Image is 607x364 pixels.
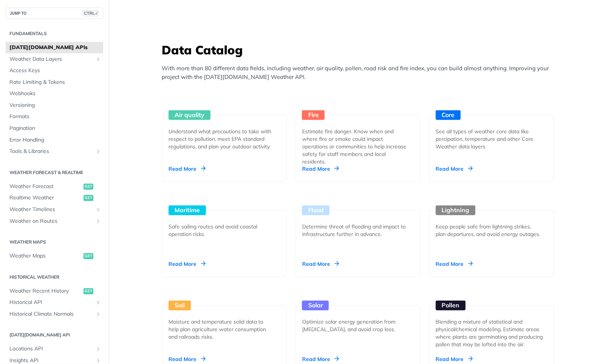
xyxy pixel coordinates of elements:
h3: Data Catalog [162,42,558,58]
a: Weather Data LayersShow subpages for Weather Data Layers [6,54,103,65]
div: See all types of weather core data like percipation, temperature and other Core Weather data layers [436,128,541,150]
span: Historical Climate Normals [9,310,93,318]
a: Versioning [6,100,103,111]
button: JUMP TOCTRL-/ [6,8,103,19]
span: Weather on Routes [9,217,93,225]
div: Soil [168,301,191,310]
span: get [83,288,93,294]
a: Weather on RoutesShow subpages for Weather on Routes [6,216,103,227]
div: Maritime [168,205,206,215]
h2: Historical Weather [6,274,103,281]
div: Lightning [436,205,475,215]
a: Maritime Safe sailing routes and avoid coastal operation risks. Read More [159,182,290,277]
a: Flood Determine threat of flooding and impact to infrastructure further in advance. Read More [292,182,423,277]
a: Lightning Keep people safe from lightning strikes, plan departures, and avoid energy outages. Rea... [426,182,557,277]
div: Determine threat of flooding and impact to infrastructure further in advance. [302,223,408,238]
span: Rate Limiting & Tokens [9,79,101,86]
span: Access Keys [9,67,101,74]
a: Historical Climate NormalsShow subpages for Historical Climate Normals [6,308,103,320]
div: Read More [168,260,205,268]
span: Tools & Libraries [9,148,93,155]
div: Safe sailing routes and avoid coastal operation risks. [168,223,274,238]
a: Webhooks [6,88,103,99]
div: Keep people safe from lightning strikes, plan departures, and avoid energy outages. [436,223,541,238]
div: Fire [302,110,324,120]
a: Air quality Understand what precautions to take with respect to pollution, meet EPA standard regu... [159,87,290,182]
a: Weather Forecastget [6,181,103,192]
div: Read More [302,355,339,363]
a: Core See all types of weather core data like percipation, temperature and other Core Weather data... [426,87,557,182]
span: Historical API [9,299,93,306]
div: Blending a mixture of statistical and physical/chemical modeling. Estimate areas where plants are... [436,318,547,348]
span: Pagination [9,125,101,132]
button: Show subpages for Historical Climate Normals [95,311,101,317]
span: Webhooks [9,90,101,97]
div: Estimate fire danger. Know when and where fire or smoke could impact operations or communities to... [302,128,408,165]
button: Show subpages for Tools & Libraries [95,148,101,154]
a: Historical APIShow subpages for Historical API [6,297,103,308]
span: Weather Timelines [9,206,93,213]
div: Solar [302,301,329,310]
div: Understand what precautions to take with respect to pollution, meet EPA standard regulations, and... [168,128,274,150]
div: Read More [168,355,205,363]
h2: Fundamentals [6,30,103,37]
a: Rate Limiting & Tokens [6,77,103,88]
a: Formats [6,111,103,122]
div: Read More [436,355,473,363]
a: Pagination [6,123,103,134]
p: With more than 80 different data fields, including weather, air quality, pollen, road risk and fi... [162,64,558,81]
span: Weather Forecast [9,183,82,190]
div: Moisture and temperature solid data to help plan agriculture water consumption and railroads risks. [168,318,274,341]
a: Error Handling [6,134,103,146]
a: Weather Recent Historyget [6,285,103,297]
span: CTRL-/ [82,10,99,16]
div: Read More [168,165,205,173]
a: Weather TimelinesShow subpages for Weather Timelines [6,204,103,215]
button: Show subpages for Locations API [95,346,101,352]
a: [DATE][DOMAIN_NAME] APIs [6,42,103,53]
span: Realtime Weather [9,194,82,202]
a: Access Keys [6,65,103,76]
h2: Weather Forecast & realtime [6,169,103,176]
button: Show subpages for Weather Data Layers [95,56,101,62]
div: Read More [436,260,473,268]
span: Weather Maps [9,252,82,260]
div: Pollen [436,301,465,310]
a: Tools & LibrariesShow subpages for Tools & Libraries [6,146,103,157]
h2: Weather Maps [6,239,103,245]
div: Optimize solar energy generation from [MEDICAL_DATA], and avoid crop loss. [302,318,408,333]
span: Locations API [9,345,93,353]
span: Versioning [9,102,101,109]
span: get [83,253,93,259]
span: Error Handling [9,136,101,144]
span: Weather Data Layers [9,56,93,63]
div: Air quality [168,110,210,120]
button: Show subpages for Insights API [95,358,101,364]
div: Read More [302,165,339,173]
div: Read More [302,260,339,268]
span: [DATE][DOMAIN_NAME] APIs [9,44,101,51]
div: Read More [436,165,473,173]
div: Flood [302,205,329,215]
span: Formats [9,113,101,120]
button: Show subpages for Weather Timelines [95,207,101,213]
button: Show subpages for Historical API [95,299,101,305]
button: Show subpages for Weather on Routes [95,218,101,224]
span: get [83,195,93,201]
span: get [83,184,93,190]
a: Weather Mapsget [6,250,103,262]
span: Weather Recent History [9,287,82,295]
div: Core [436,110,460,120]
a: Realtime Weatherget [6,192,103,204]
a: Locations APIShow subpages for Locations API [6,343,103,355]
h2: [DATE][DOMAIN_NAME] API [6,332,103,338]
a: Fire Estimate fire danger. Know when and where fire or smoke could impact operations or communiti... [292,87,423,182]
